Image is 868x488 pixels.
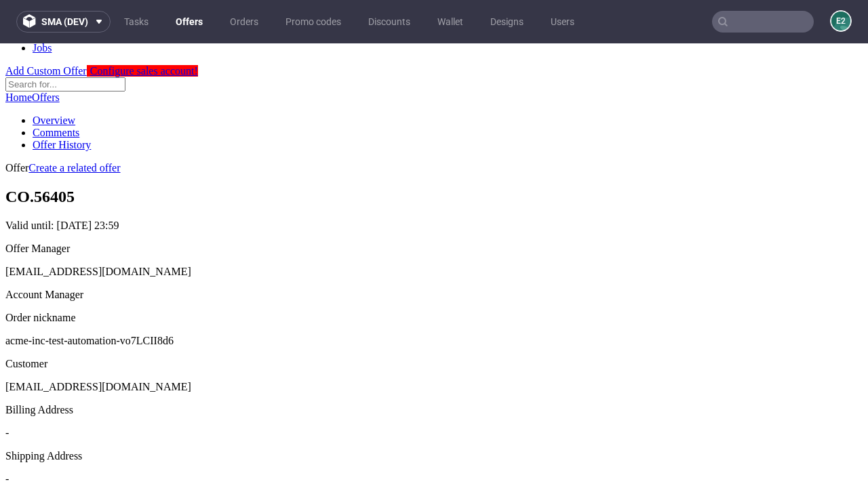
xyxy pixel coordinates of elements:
div: Offer [5,119,863,131]
a: Designs [482,11,532,33]
a: Comments [33,83,79,95]
a: Offer History [33,96,91,107]
span: - [5,430,9,441]
a: Create a related offer [28,119,120,130]
p: Valid until: [5,176,863,188]
span: Configure sales account! [90,22,198,33]
a: Add Custom Offer [5,22,87,33]
a: Offers [167,11,211,33]
a: Discounts [360,11,418,33]
p: acme-inc-test-automation-vo7LCII8d6 [5,291,863,304]
a: Tasks [116,11,157,33]
a: Offers [32,48,60,60]
input: Search for... [5,34,125,48]
span: sma (dev) [41,17,88,26]
div: Billing Address [5,361,863,373]
a: Promo codes [277,11,349,33]
div: Shipping Address [5,407,863,419]
div: Account Manager [5,245,863,258]
h1: CO.56405 [5,144,863,163]
a: Orders [222,11,267,33]
div: Offer Manager [5,199,863,211]
time: [DATE] 23:59 [57,176,119,188]
span: - [5,384,9,395]
a: Overview [33,71,75,83]
a: Configure sales account! [87,22,198,33]
div: Order nickname [5,268,863,281]
a: Wallet [429,11,471,33]
div: [EMAIL_ADDRESS][DOMAIN_NAME] [5,222,863,235]
span: [EMAIL_ADDRESS][DOMAIN_NAME] [5,338,191,349]
div: Customer [5,314,863,327]
figcaption: e2 [831,12,850,30]
a: Users [542,11,583,33]
a: Home [5,48,32,60]
button: sma (dev) [16,11,111,33]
